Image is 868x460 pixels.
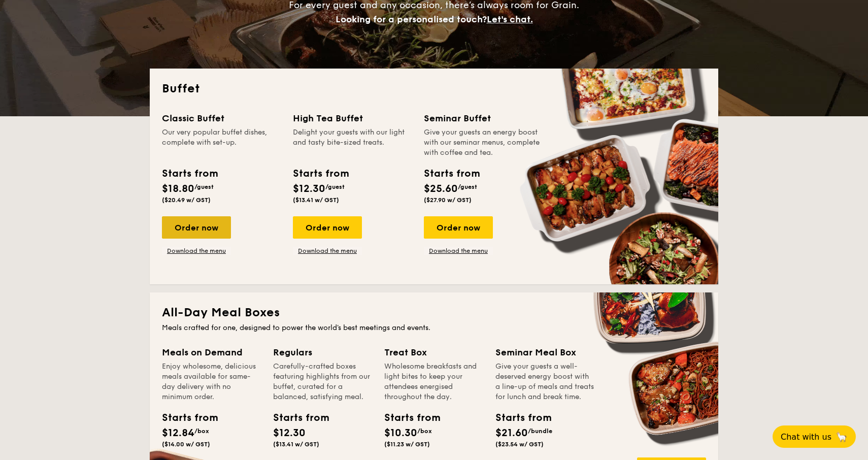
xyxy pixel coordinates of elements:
[424,127,543,158] div: Give your guests an energy boost with our seminar menus, complete with coffee and tea.
[162,166,217,181] div: Starts from
[424,216,493,239] div: Order now
[773,425,856,448] button: Chat with us🦙
[487,14,533,25] span: Let's chat.
[273,441,319,448] span: ($13.41 w/ GST)
[162,196,211,204] span: ($20.49 w/ GST)
[293,216,362,239] div: Order now
[458,183,477,190] span: /guest
[194,183,214,190] span: /guest
[273,410,319,425] div: Starts from
[162,81,706,97] h2: Buffet
[162,183,194,195] span: $18.80
[273,427,306,439] span: $12.30
[528,428,552,435] span: /bundle
[293,183,325,195] span: $12.30
[162,410,208,425] div: Starts from
[162,247,231,255] a: Download the menu
[162,323,706,333] div: Meals crafted for one, designed to power the world's best meetings and events.
[836,431,848,443] span: 🦙
[293,127,412,158] div: Delight your guests with our light and tasty bite-sized treats.
[293,196,339,204] span: ($13.41 w/ GST)
[384,427,417,439] span: $10.30
[293,111,412,125] div: High Tea Buffet
[495,441,544,448] span: ($23.54 w/ GST)
[162,127,281,158] div: Our very popular buffet dishes, complete with set-up.
[495,410,541,425] div: Starts from
[162,427,194,439] span: $12.84
[424,196,472,204] span: ($27.90 w/ GST)
[424,247,493,255] a: Download the menu
[384,362,483,402] div: Wholesome breakfasts and light bites to keep your attendees energised throughout the day.
[384,345,483,359] div: Treat Box
[781,432,831,442] span: Chat with us
[162,111,281,125] div: Classic Buffet
[495,345,594,359] div: Seminar Meal Box
[293,166,348,181] div: Starts from
[336,14,487,25] span: Looking for a personalised touch?
[293,247,362,255] a: Download the menu
[424,183,458,195] span: $25.60
[417,428,432,435] span: /box
[273,362,372,402] div: Carefully-crafted boxes featuring highlights from our buffet, curated for a balanced, satisfying ...
[495,362,594,402] div: Give your guests a well-deserved energy boost with a line-up of meals and treats for lunch and br...
[162,216,231,239] div: Order now
[273,345,372,359] div: Regulars
[424,111,543,125] div: Seminar Buffet
[384,441,430,448] span: ($11.23 w/ GST)
[384,410,430,425] div: Starts from
[162,441,210,448] span: ($14.00 w/ GST)
[424,166,479,181] div: Starts from
[495,427,528,439] span: $21.60
[162,305,706,321] h2: All-Day Meal Boxes
[162,362,261,402] div: Enjoy wholesome, delicious meals available for same-day delivery with no minimum order.
[162,345,261,359] div: Meals on Demand
[194,428,209,435] span: /box
[325,183,345,190] span: /guest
